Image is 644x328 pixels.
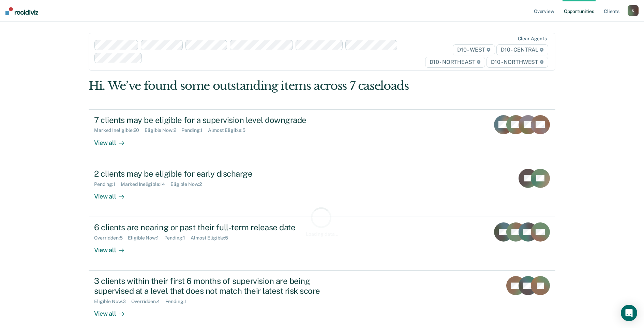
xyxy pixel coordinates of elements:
[170,181,207,187] div: Eligible Now : 2
[94,169,333,179] div: 2 clients may be eligible for early discharge
[121,181,170,187] div: Marked Ineligible : 14
[496,44,548,55] span: D10 - CENTRAL
[89,163,555,217] a: 2 clients may be eligible for early dischargePending:1Marked Ineligible:14Eligible Now:2View all
[94,304,132,318] div: View all
[94,181,121,187] div: Pending : 1
[89,217,555,271] a: 6 clients are nearing or past their full-term release dateOverridden:5Eligible Now:1Pending:1Almo...
[518,36,547,42] div: Clear agents
[621,305,637,321] div: Open Intercom Messenger
[486,57,548,68] span: D10 - NORTHWEST
[5,7,38,15] img: Recidiviz
[181,127,208,133] div: Pending : 1
[94,187,132,200] div: View all
[628,5,639,16] button: S
[145,127,181,133] div: Eligible Now : 2
[94,222,333,232] div: 6 clients are nearing or past their full-term release date
[94,127,145,133] div: Marked Ineligible : 20
[164,235,191,241] div: Pending : 1
[128,235,164,241] div: Eligible Now : 1
[191,235,234,241] div: Almost Eligible : 5
[94,299,131,304] div: Eligible Now : 3
[94,276,333,296] div: 3 clients within their first 6 months of supervision are being supervised at a level that does no...
[89,79,462,93] div: Hi. We’ve found some outstanding items across 7 caseloads
[94,241,132,254] div: View all
[208,127,251,133] div: Almost Eligible : 5
[165,299,192,304] div: Pending : 1
[425,57,485,68] span: D10 - NORTHEAST
[94,115,333,125] div: 7 clients may be eligible for a supervision level downgrade
[94,235,128,241] div: Overridden : 5
[89,109,555,163] a: 7 clients may be eligible for a supervision level downgradeMarked Ineligible:20Eligible Now:2Pend...
[131,299,165,304] div: Overridden : 4
[453,44,495,55] span: D10 - WEST
[94,133,132,147] div: View all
